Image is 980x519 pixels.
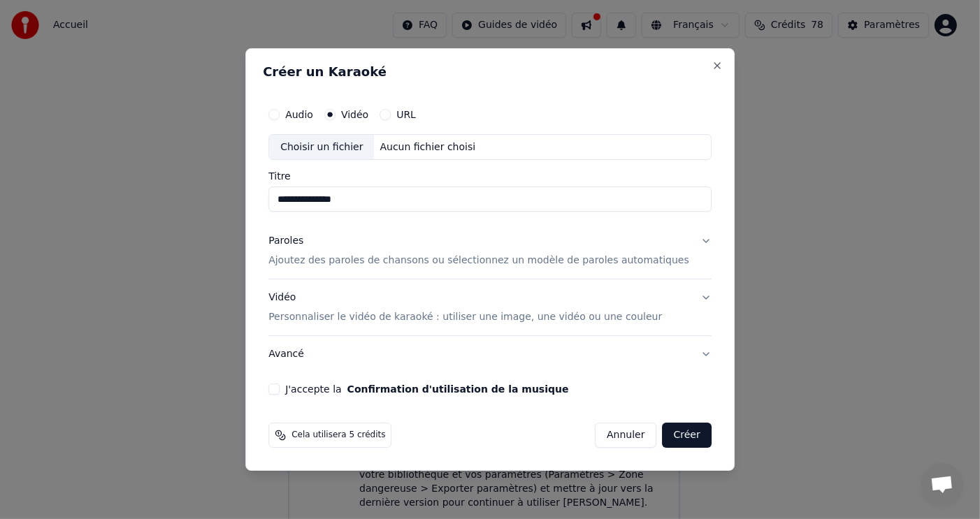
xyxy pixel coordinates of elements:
div: Paroles [268,235,303,249]
div: Vidéo [268,291,662,325]
h2: Créer un Karaoké [263,66,717,78]
button: Créer [663,423,712,448]
p: Personnaliser le vidéo de karaoké : utiliser une image, une vidéo ou une couleur [268,310,662,324]
label: URL [396,110,416,119]
button: Avancé [268,336,712,372]
button: ParolesAjoutez des paroles de chansons ou sélectionnez un modèle de paroles automatiques [268,224,712,279]
p: Ajoutez des paroles de chansons ou sélectionnez un modèle de paroles automatiques [268,254,689,268]
label: Audio [285,110,313,119]
label: J'accepte la [285,384,568,394]
span: Cela utilisera 5 crédits [291,430,385,441]
label: Vidéo [341,110,368,119]
label: Titre [268,172,712,182]
div: Aucun fichier choisi [375,140,482,154]
button: VidéoPersonnaliser le vidéo de karaoké : utiliser une image, une vidéo ou une couleur [268,280,712,336]
div: Choisir un fichier [269,135,374,160]
button: Annuler [595,423,656,448]
button: J'accepte la [347,384,569,394]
